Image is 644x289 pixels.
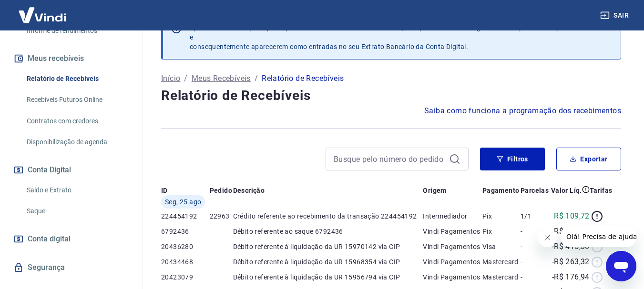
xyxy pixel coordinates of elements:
iframe: Botão para abrir a janela de mensagens [606,251,636,281]
p: - [521,257,550,267]
p: Vindi Pagamentos [423,257,482,267]
p: Pix [482,211,521,221]
a: Informe de rendimentos [23,21,131,40]
p: Pedido [210,186,232,195]
h4: Relatório de Recebíveis [161,86,621,105]
p: Relatório de Recebíveis [262,73,344,84]
a: Saque [23,201,131,221]
p: Vindi Pagamentos [423,227,482,236]
p: Tarifas [590,186,613,195]
p: -R$ 263,32 [552,256,590,268]
p: 224454192 [161,211,210,221]
a: Recebíveis Futuros Online [23,90,131,110]
button: Sair [598,7,633,24]
span: Seg, 25 ago [165,197,201,207]
a: Disponibilização de agenda [23,132,131,152]
a: Saldo e Extrato [23,180,131,200]
a: Saiba como funciona a programação dos recebimentos [424,105,621,117]
p: Após o envio das liquidações aparecerem no Relatório de Recebíveis, elas podem demorar algumas ho... [190,23,599,51]
a: Meus Recebíveis [192,73,251,84]
iframe: Mensagem da empresa [561,226,636,247]
p: Débito referente à liquidação da UR 15970142 via CIP [233,242,423,251]
iframe: Fechar mensagem [538,228,557,247]
p: Valor Líq. [551,186,582,195]
p: Débito referente à liquidação da UR 15968354 via CIP [233,257,423,267]
p: - [521,227,550,236]
p: - [521,272,550,282]
p: Visa [482,242,521,251]
a: Início [161,73,180,84]
p: Débito referente à liquidação da UR 15956794 via CIP [233,272,423,282]
p: / [255,73,258,84]
button: Conta Digital [11,159,131,180]
p: Parcelas [521,186,549,195]
p: Mastercard [482,272,521,282]
p: Mastercard [482,257,521,267]
p: Pagamento [482,186,520,195]
a: Relatório de Recebíveis [23,69,131,89]
p: -R$ 833,09 [552,226,590,237]
p: Crédito referente ao recebimento da transação 224454192 [233,211,423,221]
p: / [184,73,187,84]
span: Olá! Precisa de ajuda? [6,7,80,14]
input: Busque pelo número do pedido [334,152,445,166]
p: 6792436 [161,227,210,236]
p: Intermediador [423,211,482,221]
p: Débito referente ao saque 6792436 [233,227,423,236]
img: Vindi [11,0,73,30]
p: 20436280 [161,242,210,251]
a: Contratos com credores [23,111,131,131]
p: -R$ 176,94 [552,271,590,283]
p: 20423079 [161,272,210,282]
button: Meus recebíveis [11,48,131,69]
p: Pix [482,227,521,236]
p: Vindi Pagamentos [423,242,482,251]
p: Vindi Pagamentos [423,272,482,282]
p: ID [161,186,168,195]
span: Conta digital [28,232,71,246]
button: Filtros [480,148,545,170]
a: Segurança [11,257,131,278]
p: Descrição [233,186,265,195]
p: R$ 109,72 [554,210,590,222]
p: 1/1 [521,211,550,221]
p: - [521,242,550,251]
button: Exportar [556,148,621,170]
p: Origem [423,186,446,195]
a: Conta digital [11,229,131,249]
p: 20434468 [161,257,210,267]
p: 22963 [210,211,233,221]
